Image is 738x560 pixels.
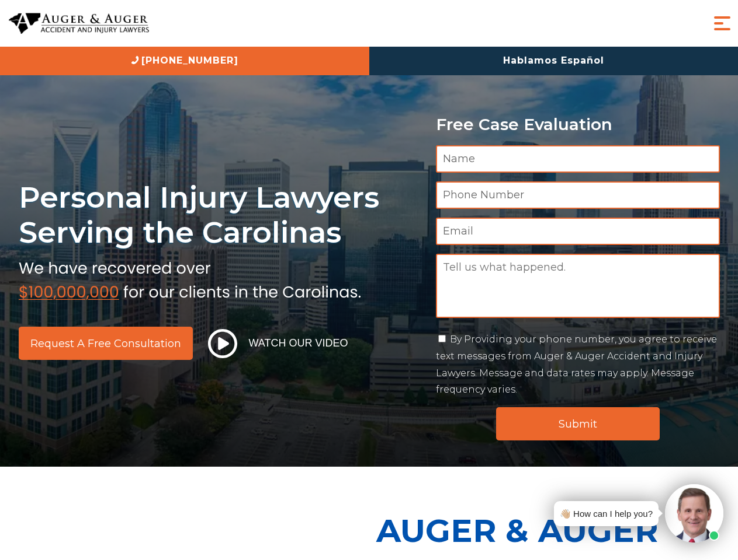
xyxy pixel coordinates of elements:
[9,13,149,34] img: Auger & Auger Accident and Injury Lawyers Logo
[19,180,422,250] h1: Personal Injury Lawyers Serving the Carolinas
[496,407,660,440] input: Submit
[436,145,720,173] input: Name
[19,256,361,300] img: sub text
[376,502,732,559] p: Auger & Auger
[560,506,653,521] div: 👋🏼 How can I help you?
[436,116,720,134] p: Free Case Evaluation
[665,484,723,542] img: Intaker widget Avatar
[19,327,193,360] a: Request a Free Consultation
[205,328,352,359] button: Watch Our Video
[30,338,181,349] span: Request a Free Consultation
[436,218,720,245] input: Email
[711,12,734,35] button: Menu
[436,181,720,209] input: Phone Number
[436,334,717,395] label: By Providing your phone number, you agree to receive text messages from Auger & Auger Accident an...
